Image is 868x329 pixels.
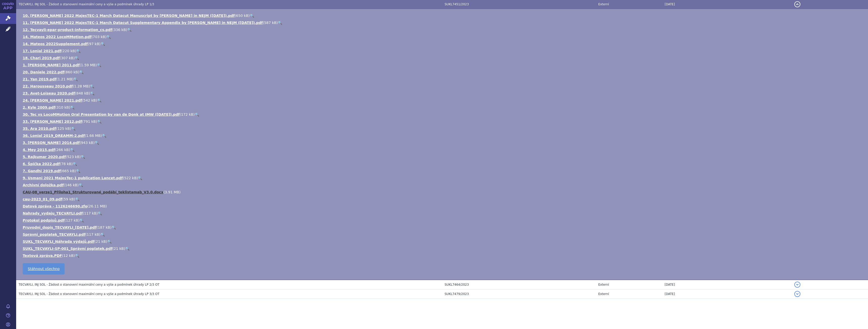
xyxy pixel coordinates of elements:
li: ( ) [23,246,863,251]
li: ( ) [23,161,863,166]
button: detail [794,1,800,7]
a: 🔍 [97,63,101,67]
li: ( ) [23,253,863,258]
span: 650 kB [236,14,248,18]
a: Stáhnout všechno [23,263,65,275]
span: 336 kB [114,28,126,32]
a: 🔍 [79,218,84,222]
span: 1.21 MB [58,77,72,81]
a: 24. [PERSON_NAME] 2021.pdf [23,98,82,102]
a: Spravni_poplatek_TECVAYLI.pdf [23,232,85,236]
span: 127 kB [66,218,78,222]
a: CAU-08_verze1_Příloha1_Strukturované_podábí_teklistamab_V3.0.docx [23,190,163,194]
li: ( ) [23,154,863,159]
a: 🔍 [278,21,282,25]
span: 1.28 MB [74,84,89,88]
a: Textová zpráva.PDF [23,254,62,258]
a: 🔍 [125,247,129,251]
a: cau-2023_01_09.pdf [23,197,62,201]
span: 587 kB [264,21,277,25]
li: ( ) [23,183,863,188]
li: ( ) [23,55,863,61]
span: 12 kB [63,254,73,258]
a: 2. Kyle 2009.pdf [23,105,55,109]
a: 🔍 [112,225,116,229]
li: ( ) [23,175,863,181]
a: 🔍 [138,176,142,180]
a: 🔍 [97,119,101,124]
li: ( ) [23,91,863,96]
a: 🔍 [71,127,75,131]
li: ( ) [23,168,863,173]
span: TECVAYLI, INJ SOL - Žádost o stanovení maximální ceny a výše a podmínek úhrady LP 1/3 [19,3,154,6]
a: 🔍 [250,14,254,18]
li: ( ) [23,27,863,32]
a: SUKL_TECVAYLI-SP-001_Správní poplatek.pdf [23,247,112,251]
li: ( ) [23,190,863,195]
span: 3.91 MB [165,190,179,194]
span: 307 kB [61,56,73,60]
li: ( ) [23,105,863,110]
a: 18. Chari 2019.pdf [23,56,60,60]
li: ( ) [23,34,863,39]
span: 187 kB [98,225,110,229]
a: Pruvodni_dopis_TECVAYLI_[DATE].pdf [23,225,96,229]
li: ( ) [23,70,863,75]
span: TECVAYLI, INJ SOL - Žádost o stanovení maximální ceny a výše a podmínek úhrady LP 2/3 OT [19,283,159,286]
a: 🔍 [95,141,99,145]
a: 5. Rajkumar 2020.pdf [23,155,66,159]
span: 117 kB [87,232,99,236]
span: 26.11 MB [89,204,105,208]
td: SUKL7479/2023 [442,289,596,299]
li: ( ) [23,239,863,244]
li: ( ) [23,133,863,138]
li: ( ) [23,84,863,89]
a: 🔍 [73,77,78,81]
span: 125 kB [58,127,70,131]
a: 🔍 [102,134,106,138]
span: 21 kB [96,240,106,244]
a: 14. Mateos 2022Supplement.pdf [23,42,88,46]
span: 59 kB [64,197,74,201]
li: ( ) [23,197,863,202]
a: 6. Špička 2022.pdf [23,162,60,166]
span: 860 kB [66,70,78,74]
a: 🔍 [101,42,105,46]
a: 🔍 [70,105,74,109]
li: ( ) [23,126,863,131]
a: Archivní doložka.pdf [23,183,64,187]
li: ( ) [23,140,863,145]
a: 🔍 [106,35,111,39]
span: 1.66 MB [86,134,100,138]
a: 🔍 [79,183,83,187]
li: ( ) [23,20,863,25]
a: 23. Avet-Loiseau 2020.pdf [23,91,75,95]
td: [DATE] [662,289,792,299]
a: 11. [PERSON_NAME] 2022 MajesTEC-1 March Datacut Supplementary Appendix by [PERSON_NAME] in NEJM (... [23,21,263,25]
a: 🔍 [79,70,84,74]
li: ( ) [23,13,863,18]
span: 97 kB [89,42,99,46]
a: 35. Ara 2010.pdf [23,127,56,131]
li: ( ) [23,225,863,230]
a: 🔍 [100,232,105,236]
button: detail [794,282,800,288]
li: ( ) [23,112,863,117]
span: 266 kB [56,148,69,152]
a: 🔍 [97,98,101,102]
li: ( ) [23,147,863,152]
span: 310 kB [57,105,69,109]
li: ( ) [23,63,863,68]
a: 4. Mey 2015.pdf [23,148,55,152]
li: ( ) [23,98,863,103]
li: ( ) [23,211,863,216]
span: 542 kB [84,98,96,102]
a: SUKL_TECVAYLI_Náhrada výdajů.pdf [23,240,94,244]
a: 1. [PERSON_NAME] 2011.pdf [23,63,79,67]
a: 36. Lonial 2019_DREAMM-2.pdf [23,134,85,138]
a: 🔍 [76,169,80,173]
span: 665 kB [62,169,74,173]
span: 848 kB [76,91,89,95]
a: 🔍 [90,91,94,95]
a: 🔍 [75,197,79,201]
